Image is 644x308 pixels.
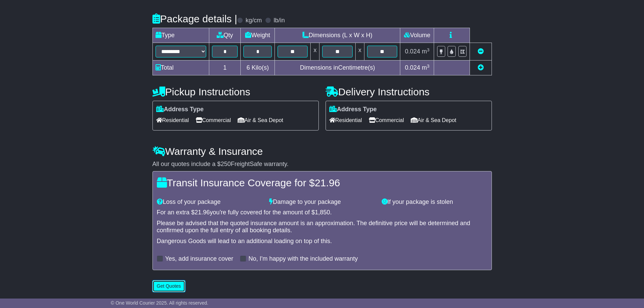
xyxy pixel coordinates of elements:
[427,47,430,52] sup: 3
[152,28,209,43] td: Type
[355,43,364,61] td: x
[209,61,241,75] td: 1
[478,48,484,55] a: Remove this item
[152,86,319,97] h4: Pickup Instructions
[152,61,209,75] td: Total
[196,115,231,125] span: Commercial
[152,161,492,168] div: All our quotes include a $ FreightSafe warranty.
[245,17,262,24] label: kg/cm
[315,209,330,216] span: 1,850
[411,115,456,125] span: Air & Sea Depot
[157,238,487,245] div: Dangerous Goods will lead to an additional loading on top of this.
[369,115,404,125] span: Commercial
[152,13,237,24] h4: Package details |
[152,280,186,292] button: Get Quotes
[195,209,210,216] span: 21.96
[246,64,250,71] span: 6
[275,61,400,75] td: Dimensions in Centimetre(s)
[238,115,283,125] span: Air & Sea Depot
[478,64,484,71] a: Add new item
[400,28,434,43] td: Volume
[315,177,340,188] span: 21.96
[405,64,420,71] span: 0.024
[378,198,491,206] div: If your package is stolen
[405,48,420,55] span: 0.024
[165,255,233,263] label: Yes, add insurance cover
[422,64,430,71] span: m
[329,115,362,125] span: Residential
[275,28,400,43] td: Dimensions (L x W x H)
[221,161,231,167] span: 250
[311,43,319,61] td: x
[248,255,358,263] label: No, I'm happy with the included warranty
[241,61,275,75] td: Kilo(s)
[153,198,266,206] div: Loss of your package
[266,198,378,206] div: Damage to your package
[209,28,241,43] td: Qty
[427,64,430,69] sup: 3
[422,48,430,55] span: m
[157,177,487,188] h4: Transit Insurance Coverage for $
[157,209,487,216] div: For an extra $ you're fully covered for the amount of $ .
[326,86,492,97] h4: Delivery Instructions
[152,146,492,157] h4: Warranty & Insurance
[273,17,285,24] label: lb/in
[329,106,377,113] label: Address Type
[241,28,275,43] td: Weight
[156,106,204,113] label: Address Type
[157,220,487,234] div: Please be advised that the quoted insurance amount is an approximation. The definitive price will...
[156,115,189,125] span: Residential
[111,300,209,306] span: © One World Courier 2025. All rights reserved.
